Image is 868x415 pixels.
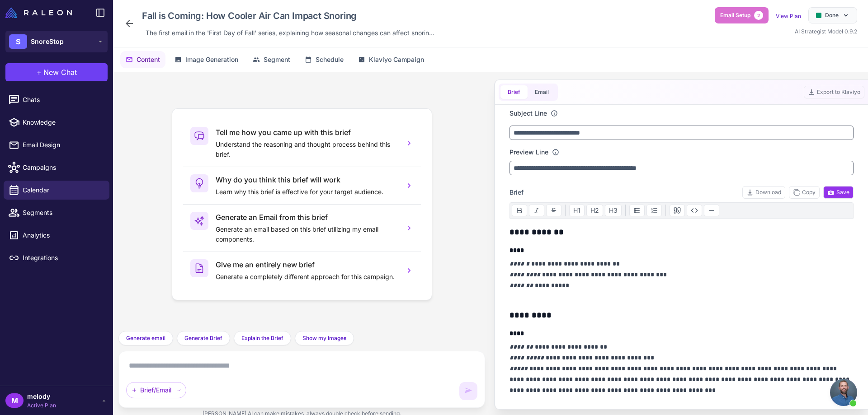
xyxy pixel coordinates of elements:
span: Done [825,11,839,19]
span: The first email in the 'First Day of Fall' series, explaining how seasonal changes can affect sno... [146,28,434,38]
span: Save [827,188,849,196]
a: Email Design [4,135,109,154]
span: SnoreStop [31,37,64,47]
p: Understand the reasoning and thought process behind this brief. [216,140,397,159]
span: melody [27,392,56,401]
button: Download [742,186,785,199]
label: Subject Line [509,108,547,118]
div: M [5,393,24,408]
span: Email Design [23,140,102,150]
span: Integrations [23,253,102,263]
div: Click to edit description [142,26,438,40]
div: Click to edit campaign name [138,7,438,24]
a: Analytics [4,226,109,245]
p: Learn why this brief is effective for your target audience. [216,187,397,197]
button: Show my Images [295,331,354,345]
a: Calendar [4,181,109,200]
span: Active Plan [27,401,56,410]
span: + [37,67,42,78]
img: Raleon Logo [5,7,72,18]
button: H3 [605,205,622,216]
span: Show my Images [302,334,346,342]
button: Brief [500,85,528,99]
div: Brief/Email [126,382,186,398]
span: Knowledge [23,117,102,127]
h3: Tell me how you came up with this brief [216,127,397,138]
a: Campaigns [4,158,109,177]
p: Generate an email based on this brief utilizing my email components. [216,224,397,244]
span: Schedule [316,55,344,65]
a: Segments [4,203,109,222]
span: Explain the Brief [241,334,283,342]
button: Klaviyo Campaign [353,51,429,68]
a: Chats [4,90,109,109]
span: Copy [793,188,816,196]
button: Generate email [118,331,173,345]
button: SSnoreStop [5,31,108,52]
a: Knowledge [4,113,109,132]
h3: Give me an entirely new brief [216,259,397,270]
button: Segment [247,51,296,68]
button: Save [823,186,854,199]
button: Image Generation [169,51,244,68]
a: Integrations [4,248,109,267]
span: New Chat [43,67,77,78]
button: +New Chat [5,63,108,81]
label: Preview Line [509,147,548,157]
div: S [9,34,27,49]
button: H1 [569,205,585,216]
span: Klaviyo Campaign [369,55,424,65]
span: AI Strategist Model 0.9.2 [795,28,857,35]
span: Segment [264,55,290,65]
button: Email [528,85,556,99]
span: Chats [23,95,102,105]
a: View Plan [776,13,801,19]
button: Generate Brief [177,331,230,345]
span: 2 [754,11,763,20]
button: Copy [789,186,820,199]
button: Content [120,51,165,68]
p: Generate a completely different approach for this campaign. [216,272,397,282]
a: Raleon Logo [5,7,75,18]
button: Schedule [299,51,349,68]
a: Open chat [830,379,857,406]
span: Generate email [126,334,165,342]
button: Explain the Brief [234,331,291,345]
button: Email Setup2 [715,7,769,23]
span: Calendar [23,185,102,195]
span: Image Generation [185,55,238,65]
span: Generate Brief [184,334,222,342]
span: Email Setup [720,11,750,19]
h3: Generate an Email from this brief [216,212,397,223]
span: Segments [23,208,102,218]
h3: Why do you think this brief will work [216,174,397,185]
span: Content [137,55,160,65]
span: Campaigns [23,163,102,173]
span: Brief [509,187,524,197]
span: Analytics [23,230,102,240]
button: H2 [586,205,603,216]
button: Export to Klaviyo [804,86,864,98]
